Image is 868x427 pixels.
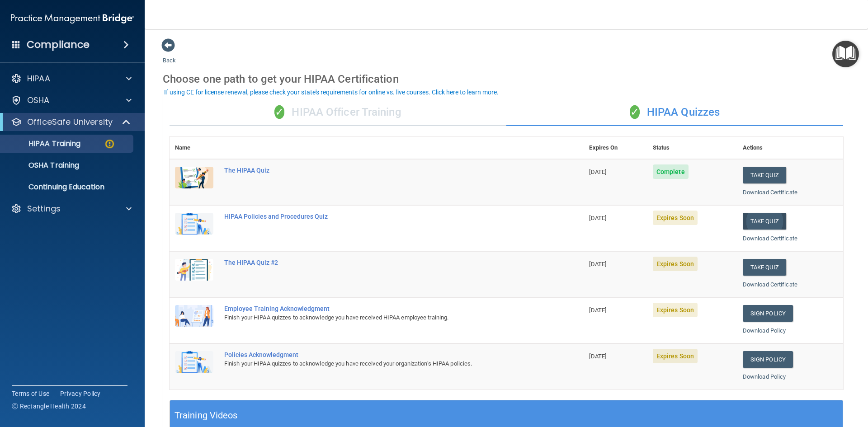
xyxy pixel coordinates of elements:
span: ✓ [630,105,640,119]
a: Settings [11,203,132,214]
p: HIPAA [27,73,50,84]
p: OSHA [27,95,50,106]
th: Expires On [584,137,647,159]
span: [DATE] [589,215,606,221]
a: HIPAA [11,73,132,84]
button: Take Quiz [743,167,786,183]
button: Take Quiz [743,259,786,276]
span: [DATE] [589,353,606,360]
div: HIPAA Policies and Procedures Quiz [224,213,538,220]
button: Open Resource Center [832,41,859,67]
a: Download Policy [743,327,786,334]
span: Expires Soon [653,257,698,271]
a: Sign Policy [743,351,793,368]
a: Download Policy [743,373,786,380]
div: The HIPAA Quiz [224,167,538,174]
button: If using CE for license renewal, please check your state's requirements for online vs. live cours... [163,88,500,97]
span: Ⓒ Rectangle Health 2024 [12,402,86,411]
th: Name [170,137,219,159]
a: Download Certificate [743,281,797,288]
a: Back [163,46,176,64]
div: HIPAA Officer Training [170,99,506,126]
a: Terms of Use [12,389,49,398]
p: HIPAA Training [6,139,80,148]
span: Expires Soon [653,349,698,363]
a: Privacy Policy [60,389,101,398]
img: warning-circle.0cc9ac19.png [104,138,115,150]
a: Sign Policy [743,305,793,322]
span: [DATE] [589,261,606,267]
span: ✓ [274,105,284,119]
span: [DATE] [589,169,606,175]
a: Download Certificate [743,189,797,196]
div: HIPAA Quizzes [506,99,843,126]
a: Download Certificate [743,235,797,242]
th: Status [647,137,737,159]
p: Settings [27,203,61,214]
span: Expires Soon [653,211,698,225]
p: Continuing Education [6,183,129,192]
div: Employee Training Acknowledgment [224,305,538,312]
a: OfficeSafe University [11,117,131,127]
span: [DATE] [589,307,606,314]
div: The HIPAA Quiz #2 [224,259,538,266]
div: Finish your HIPAA quizzes to acknowledge you have received HIPAA employee training. [224,312,538,323]
div: Policies Acknowledgment [224,351,538,358]
p: OSHA Training [6,161,79,170]
button: Take Quiz [743,213,786,230]
h5: Training Videos [175,408,238,423]
span: Complete [653,164,689,179]
span: Expires Soon [653,303,698,317]
div: Finish your HIPAA quizzes to acknowledge you have received your organization’s HIPAA policies. [224,358,538,369]
div: Choose one path to get your HIPAA Certification [163,66,850,92]
p: OfficeSafe University [27,117,113,127]
img: PMB logo [11,9,134,28]
div: If using CE for license renewal, please check your state's requirements for online vs. live cours... [164,89,499,95]
th: Actions [737,137,843,159]
a: OSHA [11,95,132,106]
h4: Compliance [27,38,90,51]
